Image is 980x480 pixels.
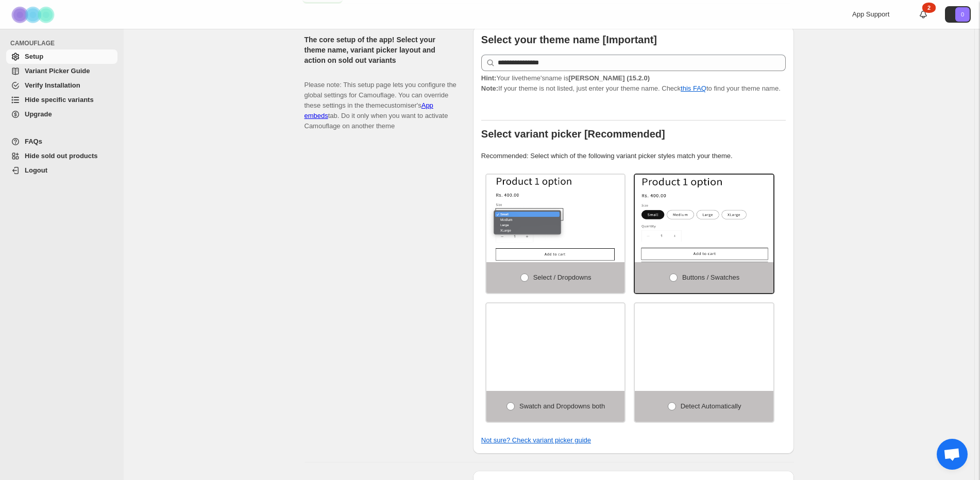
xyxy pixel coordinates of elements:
span: Your live theme's name is [481,74,650,82]
span: Detect Automatically [681,402,741,410]
span: Select / Dropdowns [533,273,592,281]
b: Select variant picker [Recommended] [481,128,665,140]
strong: [PERSON_NAME] (15.2.0) [568,74,650,82]
span: Logout [25,166,47,174]
text: 0 [961,11,964,18]
img: Detect Automatically [635,303,773,391]
p: Recommended: Select which of the following variant picker styles match your theme. [481,151,786,161]
strong: Note: [481,84,498,92]
a: FAQs [6,134,117,149]
span: Variant Picker Guide [25,67,90,75]
img: Camouflage [8,1,60,29]
a: Logout [6,163,117,178]
span: Buttons / Swatches [682,273,739,281]
a: Verify Installation [6,78,117,93]
a: Upgrade [6,107,117,122]
span: FAQs [25,138,42,145]
a: 2 [918,9,928,20]
p: If your theme is not listed, just enter your theme name. Check to find your theme name. [481,73,786,94]
span: Verify Installation [25,81,80,89]
span: Avatar with initials 0 [955,7,970,22]
span: Hide sold out products [25,152,98,160]
b: Select your theme name [Important] [481,34,657,45]
button: Avatar with initials 0 [945,6,971,23]
div: 2 [922,3,936,13]
img: Swatch and Dropdowns both [486,303,625,391]
a: this FAQ [681,84,706,92]
strong: Hint: [481,74,497,82]
span: Upgrade [25,110,52,118]
span: Swatch and Dropdowns both [519,402,605,410]
span: CAMOUFLAGE [10,39,119,47]
img: Buttons / Swatches [635,175,773,262]
a: Not sure? Check variant picker guide [481,436,591,444]
span: Hide specific variants [25,96,94,104]
a: Variant Picker Guide [6,64,117,78]
a: Setup [6,49,117,64]
h2: The core setup of the app! Select your theme name, variant picker layout and action on sold out v... [305,35,457,65]
a: Open chat [937,439,968,470]
a: Hide sold out products [6,149,117,163]
a: Hide specific variants [6,93,117,107]
span: Setup [25,53,43,60]
p: Please note: This setup page lets you configure the global settings for Camouflage. You can overr... [305,70,457,131]
img: Select / Dropdowns [486,175,625,262]
span: App Support [852,10,889,18]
